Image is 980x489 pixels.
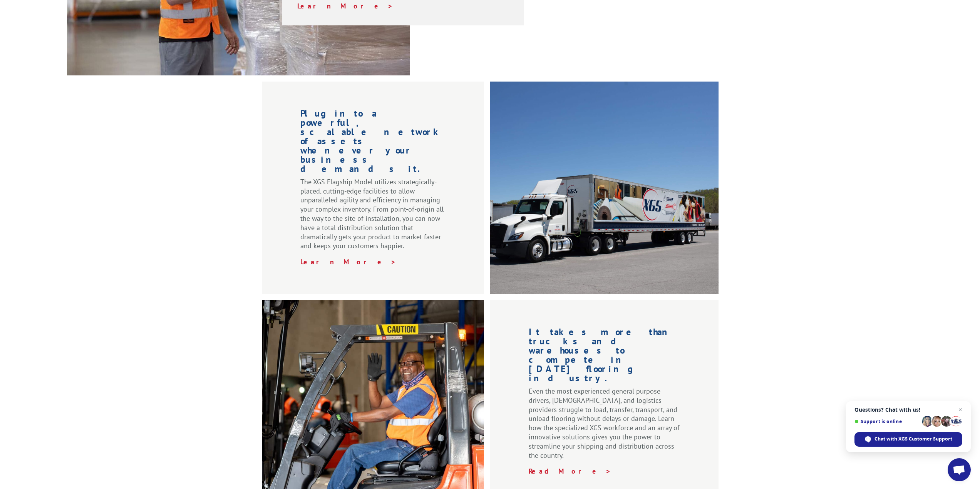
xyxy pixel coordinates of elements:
[529,327,680,387] h1: It takes more than trucks and warehouses to compete in [DATE] flooring industry.
[529,467,611,476] a: Read More >
[300,109,446,177] h1: Plug into a powerful, scalable network of assets whenever your business demands it.
[529,387,680,467] p: Even the most experienced general purpose drivers, [DEMOGRAPHIC_DATA], and logistics providers st...
[854,419,919,424] span: Support is online
[956,405,965,414] span: Close chat
[300,257,396,266] a: Learn More >
[300,177,446,257] p: The XGS Flagship Model utilizes strategically-placed, cutting-edge facilities to allow unparallel...
[948,458,971,481] div: Open chat
[854,432,962,447] div: Chat with XGS Customer Support
[874,436,952,442] span: Chat with XGS Customer Support
[854,407,962,413] span: Questions? Chat with us!
[297,2,393,10] a: Learn More >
